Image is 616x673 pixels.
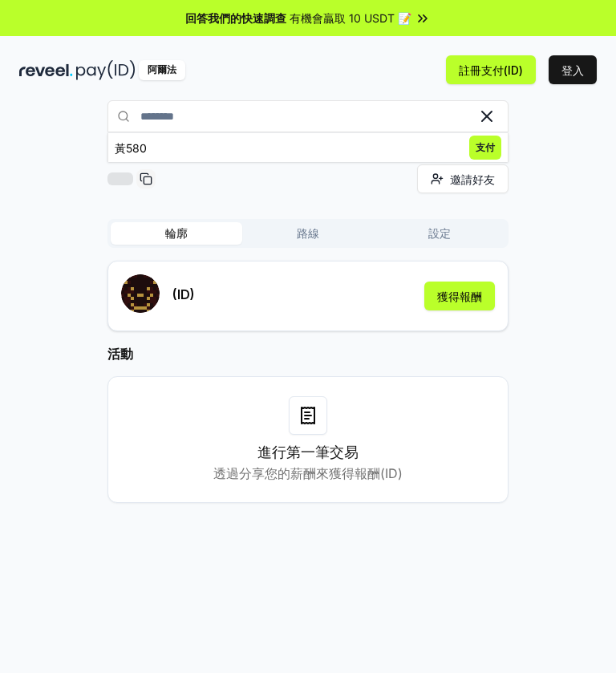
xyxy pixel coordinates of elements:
[424,282,495,310] button: 獲得報酬
[115,140,147,156] div: 黃580
[19,60,73,80] img: 揭示_黑暗的
[111,222,242,245] button: 輪廓
[242,222,374,245] button: 路線
[76,60,136,80] img: 支付_id
[450,171,495,188] span: 邀請好友
[290,10,411,26] span: 有機會贏取 10 USDT 📝
[257,441,359,464] h3: 進行第一筆交易
[374,222,505,245] button: 設定
[469,136,501,160] span: 支付
[172,285,195,304] p: (ID)
[185,10,286,26] span: 回答我們的快速調查
[139,60,185,80] div: 阿爾法
[107,133,509,162] button: 黃580支付
[213,464,403,483] p: 透過分享您的薪酬來獲得報酬(ID)
[417,164,509,193] button: 邀請好友
[446,55,536,84] button: 註冊支付(ID)
[107,344,509,363] h2: 活動
[549,55,597,84] button: 登入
